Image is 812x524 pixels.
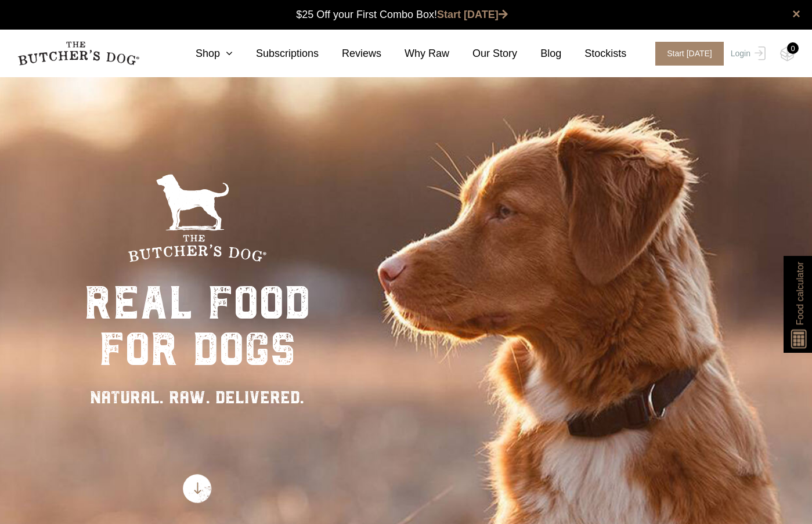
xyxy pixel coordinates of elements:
span: Start [DATE] [655,42,724,66]
div: 0 [787,42,799,54]
a: Why Raw [381,46,449,62]
a: Subscriptions [233,46,319,62]
a: Login [728,42,766,66]
a: Our Story [449,46,517,62]
img: TBD_Cart-Empty.png [780,46,795,62]
a: Blog [517,46,561,62]
div: NATURAL. RAW. DELIVERED. [84,384,311,410]
div: real food for dogs [84,280,311,373]
span: Food calculator [793,262,807,325]
a: Shop [172,46,233,62]
a: close [792,7,800,21]
a: Reviews [319,46,381,62]
a: Start [DATE] [644,42,728,66]
a: Start [DATE] [437,9,508,20]
a: Stockists [561,46,626,62]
